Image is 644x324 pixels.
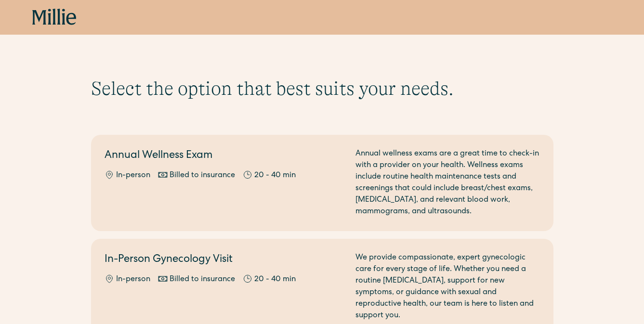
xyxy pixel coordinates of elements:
a: Annual Wellness ExamIn-personBilled to insurance20 - 40 minAnnual wellness exams are a great time... [91,135,553,231]
h2: In-Person Gynecology Visit [105,252,344,268]
div: In-person [116,274,150,285]
div: We provide compassionate, expert gynecologic care for every stage of life. Whether you need a rou... [355,252,540,322]
div: Billed to insurance [170,274,235,285]
div: 20 - 40 min [254,274,296,285]
div: Annual wellness exams are a great time to check-in with a provider on your health. Wellness exams... [355,148,540,218]
div: In-person [116,170,150,181]
div: 20 - 40 min [254,170,296,181]
div: Billed to insurance [170,170,235,181]
h1: Select the option that best suits your needs. [91,77,553,100]
h2: Annual Wellness Exam [105,148,344,164]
